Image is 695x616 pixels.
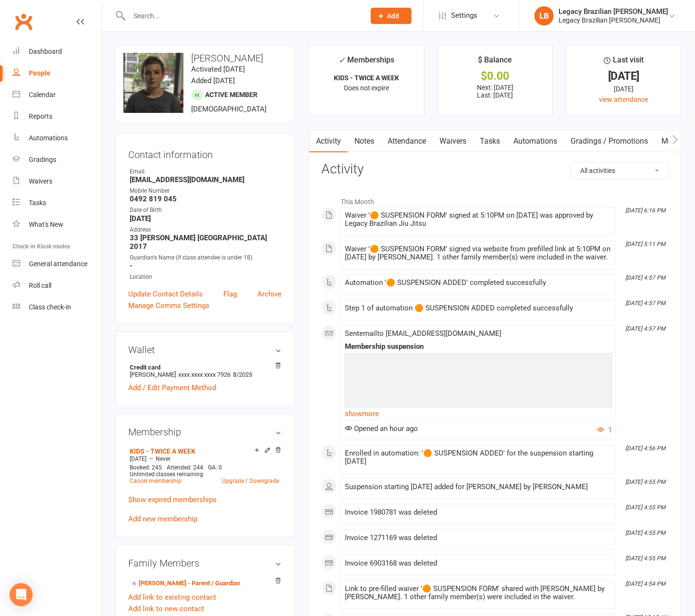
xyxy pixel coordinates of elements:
[191,65,245,74] time: Activated [DATE]
[128,345,281,355] h3: Wallet
[12,106,101,127] a: Reports
[625,300,665,307] i: [DATE] 4:57 PM
[130,253,281,262] div: Guardian's Name (if class attendee is under 18)
[12,275,101,296] a: Roll call
[12,84,101,106] a: Calendar
[29,282,51,289] div: Roll call
[29,221,63,228] div: What's New
[130,206,281,215] div: Date of Birth
[156,456,171,462] span: Never
[29,112,52,120] div: Reports
[345,449,612,466] div: Enrolled in automation: '🟠 SUSPENSION ADDED' for the suspension starting [DATE]
[388,12,400,20] span: Add
[208,464,222,471] span: GA: 0
[130,478,182,484] a: Cancel membership
[205,91,257,99] span: Active member
[559,16,668,25] div: Legacy Brazilian [PERSON_NAME]
[223,288,237,300] a: Flag
[447,71,544,81] div: $0.00
[604,54,644,71] div: Last visit
[345,329,501,338] span: Sent email to [EMAIL_ADDRESS][DOMAIN_NAME]
[128,515,197,523] a: Add new membership
[12,192,101,214] a: Tasks
[321,162,669,177] h3: Activity
[575,84,672,94] div: [DATE]
[12,149,101,171] a: Gradings
[12,253,101,275] a: General attendance kiosk mode
[345,534,612,542] div: Invoice 1271169 was deleted
[130,579,240,589] a: [PERSON_NAME] - Parent / Guardian
[191,76,235,85] time: Added [DATE]
[451,5,477,26] span: Settings
[345,508,612,517] div: Invoice 1980781 was deleted
[564,130,655,152] a: Gradings / Promotions
[321,192,669,207] li: This Month
[348,130,381,152] a: Notes
[334,74,400,82] strong: KIDS - TWICE A WEEK
[345,585,612,601] div: Link to pre-filled waiver '🟠 SUSPENSION FORM' shared with [PERSON_NAME] by [PERSON_NAME]. 1 other...
[130,175,281,184] strong: [EMAIL_ADDRESS][DOMAIN_NAME]
[29,156,56,163] div: Gradings
[130,364,277,371] strong: Credit card
[130,225,281,234] div: Address
[507,130,564,152] a: Automations
[12,171,101,192] a: Waivers
[559,7,668,16] div: Legacy Brazilian [PERSON_NAME]
[130,214,281,223] strong: [DATE]
[29,48,62,55] div: Dashboard
[127,455,281,463] div: —
[29,134,68,142] div: Automations
[339,54,395,72] div: Memberships
[345,483,612,491] div: Suspension starting [DATE] added for [PERSON_NAME] by [PERSON_NAME]
[167,464,203,471] span: Attended: 244
[123,53,286,63] h3: [PERSON_NAME]
[128,382,216,394] a: Add / Edit Payment Method
[12,214,101,235] a: What's New
[381,130,433,152] a: Attendance
[344,84,390,92] span: Does not expire
[345,304,612,312] div: Step 1 of automation 🟠 SUSPENSION ADDED completed successfully
[625,325,665,332] i: [DATE] 4:57 PM
[345,343,612,351] div: Membership suspension
[128,495,217,504] a: Show expired memberships
[599,96,648,103] a: view attendance
[309,130,348,152] a: Activity
[345,211,612,228] div: Waiver '🟠 SUSPENSION FORM' signed at 5:10PM on [DATE] was approved by Legacy Brazilian Jiu Jitsu
[128,591,216,603] a: Add link to existing contact
[625,445,665,452] i: [DATE] 4:56 PM
[130,186,281,196] div: Mobile Number
[257,288,281,300] a: Archive
[625,530,665,536] i: [DATE] 4:55 PM
[433,130,473,152] a: Waivers
[29,199,46,207] div: Tasks
[12,296,101,318] a: Class kiosk mode
[473,130,507,152] a: Tasks
[178,371,231,378] span: xxxx xxxx xxxx 7926
[625,274,665,281] i: [DATE] 4:57 PM
[233,371,252,378] span: 8/2025
[130,456,146,462] span: [DATE]
[447,84,544,99] p: Next: [DATE] Last: [DATE]
[12,127,101,149] a: Automations
[130,471,203,478] span: Unlimited classes remaining
[128,603,204,615] a: Add link to new contact
[128,362,281,380] li: [PERSON_NAME]
[345,559,612,567] div: Invoice 6903168 was deleted
[535,6,554,25] div: LB
[130,195,281,203] strong: 0492 819 045
[130,447,195,455] a: KIDS - TWICE A WEEK
[128,288,203,300] a: Update Contact Details
[345,245,612,261] div: Waiver '🟠 SUSPENSION FORM' signed via website from prefilled link at 5:10PM on [DATE] by [PERSON_...
[191,105,267,113] span: [DEMOGRAPHIC_DATA]
[345,407,612,420] a: show more
[130,272,281,282] div: Location
[625,241,665,247] i: [DATE] 5:11 PM
[625,555,665,562] i: [DATE] 4:55 PM
[29,69,50,77] div: People
[128,300,209,311] a: Manage Comms Settings
[128,427,281,437] h3: Membership
[339,56,345,65] i: ✓
[130,464,162,471] span: Booked: 245
[10,583,33,606] div: Open Intercom Messenger
[12,41,101,62] a: Dashboard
